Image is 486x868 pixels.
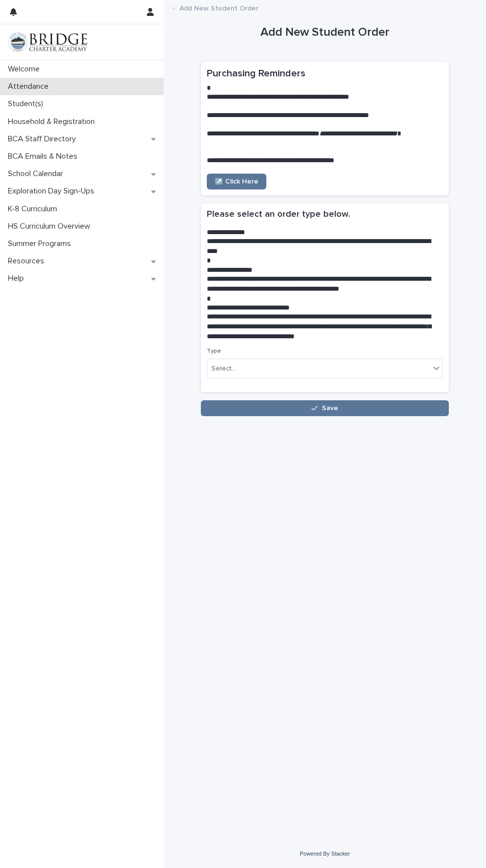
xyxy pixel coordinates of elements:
h2: Please select an order type below. [207,209,350,220]
p: Household & Registration [4,117,103,126]
button: Save [201,400,449,416]
p: K-8 Curriculum [4,204,65,214]
p: Summer Programs [4,239,79,248]
p: School Calendar [4,169,71,179]
span: Type [207,348,221,354]
h1: Add New Student Order [201,25,449,40]
span: Save [322,405,338,412]
p: BCA Staff Directory [4,134,84,144]
p: Student(s) [4,99,51,109]
p: HS Curriculum Overview [4,222,98,231]
p: Add New Student Order [180,2,258,13]
a: Powered By Stacker [300,851,350,857]
p: Attendance [4,82,57,91]
p: Help [4,274,32,283]
p: BCA Emails & Notes [4,152,85,161]
h2: Purchasing Reminders [207,67,443,79]
p: Welcome [4,64,48,74]
p: Exploration Day Sign-Ups [4,186,102,196]
span: ↗️ Click Here [215,178,258,185]
a: ↗️ Click Here [207,174,266,189]
div: Select... [211,364,236,374]
img: V1C1m3IdTEidaUdm9Hs0 [8,32,87,52]
p: Resources [4,256,52,266]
